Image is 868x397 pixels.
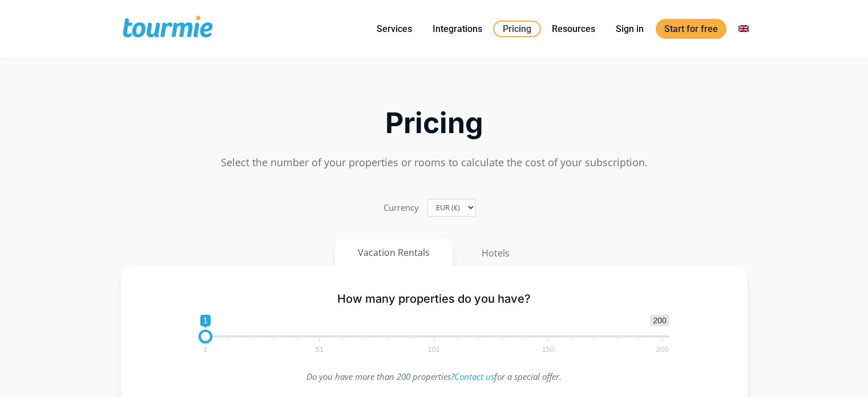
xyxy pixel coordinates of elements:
span: 150 [540,347,556,352]
a: Pricing [493,21,541,37]
button: Hotels [458,239,533,267]
label: Currency [383,200,419,215]
a: Sign in [607,22,652,36]
h5: How many properties do you have? [199,292,669,306]
a: Integrations [424,22,491,36]
span: 51 [314,347,325,352]
p: Do you have more than 200 properties? for a special offer. [199,369,669,384]
span: 1 [201,347,209,352]
span: 1 [200,315,211,326]
a: Start for free [656,19,726,39]
a: Contact us [454,371,494,382]
a: Services [368,22,421,36]
span: 200 [650,315,669,326]
a: Switch to [730,22,757,36]
p: Select the number of your properties or rooms to calculate the cost of your subscription. [121,155,748,170]
a: Resources [543,22,604,36]
h2: Pricing [121,110,748,137]
button: Vacation Rentals [335,239,453,266]
span: 101 [426,347,442,352]
span: 200 [655,347,671,352]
